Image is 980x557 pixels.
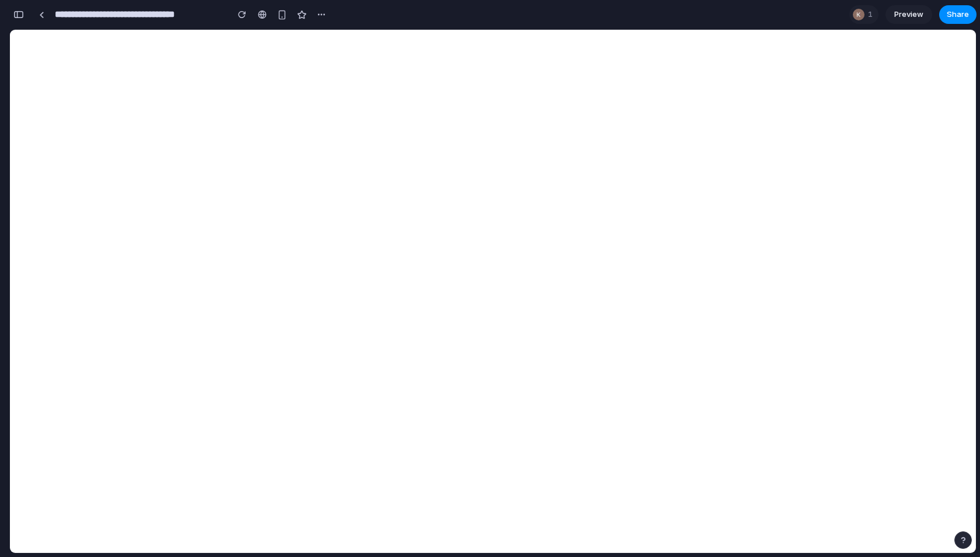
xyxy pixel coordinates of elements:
[894,9,923,20] span: Preview
[868,9,876,20] span: 1
[947,9,969,20] span: Share
[849,5,878,24] div: 1
[885,5,932,24] a: Preview
[939,5,977,24] button: Share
